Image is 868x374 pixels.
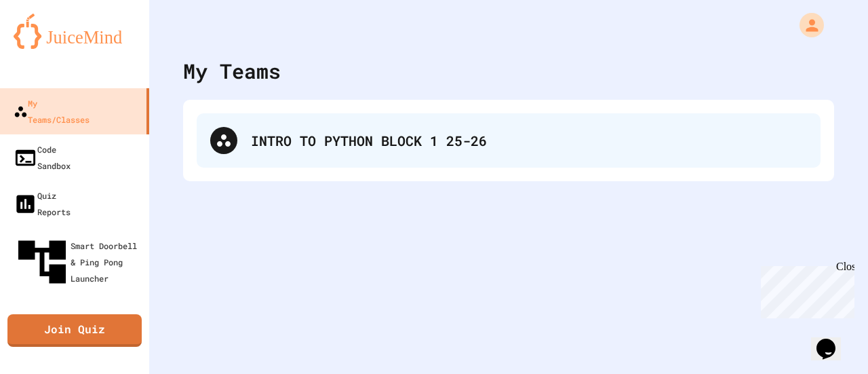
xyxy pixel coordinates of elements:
[755,261,854,318] iframe: chat widget
[197,113,821,168] div: INTRO TO PYTHON BLOCK 1 25-26
[811,320,854,360] iframe: chat widget
[14,141,71,174] div: Code Sandbox
[14,187,71,220] div: Quiz Reports
[14,14,136,49] img: logo-orange.svg
[785,10,827,41] div: My Account
[14,95,90,128] div: My Teams/Classes
[183,56,281,86] div: My Teams
[14,233,144,291] div: Smart Doorbell & Ping Pong Launcher
[7,314,142,347] a: Join Quiz
[5,5,94,86] div: Chat with us now!Close
[251,130,807,151] div: INTRO TO PYTHON BLOCK 1 25-26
